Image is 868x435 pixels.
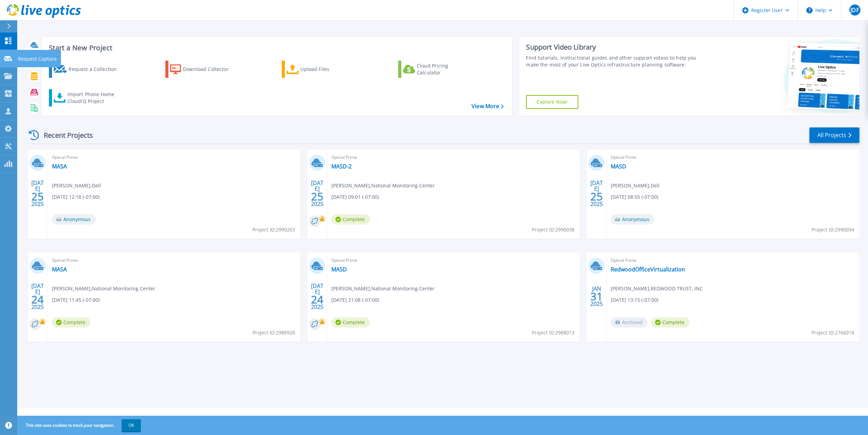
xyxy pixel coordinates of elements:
[31,297,44,302] span: 24
[300,62,355,76] div: Upload Files
[611,154,855,161] span: Optical Prime
[52,182,101,189] span: [PERSON_NAME] , Dell
[331,154,576,161] span: Optical Prime
[809,127,859,143] a: All Projects
[812,329,854,336] span: Project ID: 2766018
[282,61,359,78] a: Upload Files
[611,182,660,189] span: [PERSON_NAME] , Dell
[31,181,44,206] div: [DATE] 2025
[611,266,685,273] a: RedwoodOfficeVirtualization
[52,317,91,328] span: Complete
[18,50,57,68] p: Request Capture
[52,154,296,161] span: Optical Prime
[52,285,155,292] span: [PERSON_NAME] , National Monitoring Center
[590,293,603,299] span: 31
[526,43,702,52] div: Support Video Library
[812,226,854,234] span: Project ID: 2990034
[590,284,603,309] div: JAN 2025
[331,163,352,170] a: MASD-2
[850,7,859,13] span: JDF
[526,95,578,109] a: Explore Now!
[183,62,238,76] div: Download Collector
[331,193,379,201] span: [DATE] 09:01 (-07:00)
[311,297,323,302] span: 24
[611,257,855,264] span: Optical Prime
[611,296,658,304] span: [DATE] 13:15 (-07:00)
[331,266,347,273] a: MASD
[311,181,324,206] div: [DATE] 2025
[52,193,100,201] span: [DATE] 12:18 (-07:00)
[27,127,102,144] div: Recent Projects
[417,62,472,76] div: Cloud Pricing Calculator
[52,296,100,304] span: [DATE] 11:45 (-07:00)
[651,317,690,328] span: Complete
[398,61,475,78] a: Cloud Pricing Calculator
[165,61,242,78] a: Download Collector
[19,419,141,432] span: This site uses cookies to track your navigation.
[52,266,67,273] a: MASA
[590,181,603,206] div: [DATE] 2025
[532,226,575,234] span: Project ID: 2990038
[611,193,658,201] span: [DATE] 08:55 (-07:00)
[49,61,126,78] a: Request a Collection
[526,54,702,68] div: Find tutorials, instructional guides and other support videos to help you make the most of your L...
[49,44,504,52] h3: Start a New Project
[68,91,121,105] div: Import Phone Home CloudIQ Project
[69,62,124,76] div: Request a Collection
[611,214,654,225] span: Anonymous
[611,317,648,328] span: Archived
[611,163,626,170] a: MASD
[331,285,435,292] span: [PERSON_NAME] , National Monitoring Center
[311,194,323,199] span: 25
[52,163,67,170] a: MASA
[31,284,44,309] div: [DATE] 2025
[331,296,379,304] span: [DATE] 21:08 (-07:00)
[331,214,370,225] span: Complete
[252,329,295,336] span: Project ID: 2988928
[590,194,603,199] span: 25
[122,419,141,432] button: OK
[331,317,370,328] span: Complete
[52,214,96,225] span: Anonymous
[331,182,435,189] span: [PERSON_NAME] , National Monitoring Center
[532,329,575,336] span: Project ID: 2988013
[611,285,703,292] span: [PERSON_NAME] , REDWOOD TRUST, INC
[31,194,44,199] span: 25
[472,103,504,110] a: View More
[52,257,296,264] span: Optical Prime
[331,257,576,264] span: Optical Prime
[252,226,295,234] span: Project ID: 2990263
[311,284,324,309] div: [DATE] 2025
